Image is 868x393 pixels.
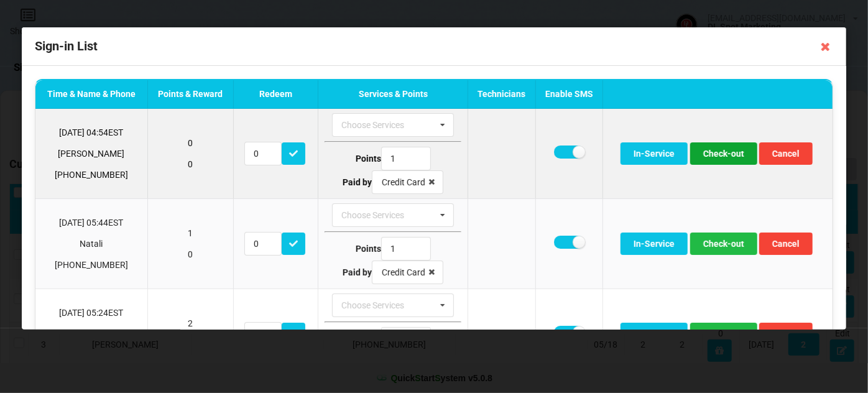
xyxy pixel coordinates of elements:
[468,80,535,109] th: Technicians
[338,118,422,132] div: Choose Services
[343,267,372,277] b: Paid by
[42,259,141,271] p: [PHONE_NUMBER]
[42,126,141,139] p: [DATE] 04:54 EST
[154,317,227,330] p: 2
[382,268,425,277] div: Credit Card
[381,147,431,170] input: Type Points
[382,178,425,187] div: Credit Card
[759,142,813,165] button: Cancel
[42,307,141,319] p: [DATE] 05:24 EST
[244,142,282,165] input: Redeem
[154,158,227,170] p: 0
[690,233,757,255] button: Check-out
[42,328,141,340] p: [PERSON_NAME]
[759,233,813,255] button: Cancel
[42,147,141,160] p: [PERSON_NAME]
[318,80,468,109] th: Services & Points
[381,327,431,351] input: Type Points
[233,80,318,109] th: Redeem
[42,238,141,250] p: Natali
[154,248,227,261] p: 0
[621,142,688,165] button: In-Service
[338,298,422,313] div: Choose Services
[244,322,282,346] input: Redeem
[690,142,757,165] button: Check-out
[343,177,372,187] b: Paid by
[356,154,381,164] b: Points
[244,232,282,256] input: Redeem
[356,244,381,254] b: Points
[42,169,141,181] p: [PHONE_NUMBER]
[535,80,602,109] th: Enable SMS
[147,80,233,109] th: Points & Reward
[154,137,227,149] p: 0
[690,323,757,345] button: Check-out
[35,80,147,109] th: Time & Name & Phone
[759,323,813,345] button: Cancel
[621,323,688,345] button: In-Service
[381,237,431,261] input: Type Points
[22,27,846,66] div: Sign-in List
[42,216,141,229] p: [DATE] 05:44 EST
[338,208,422,223] div: Choose Services
[621,233,688,255] button: In-Service
[154,227,227,239] p: 1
